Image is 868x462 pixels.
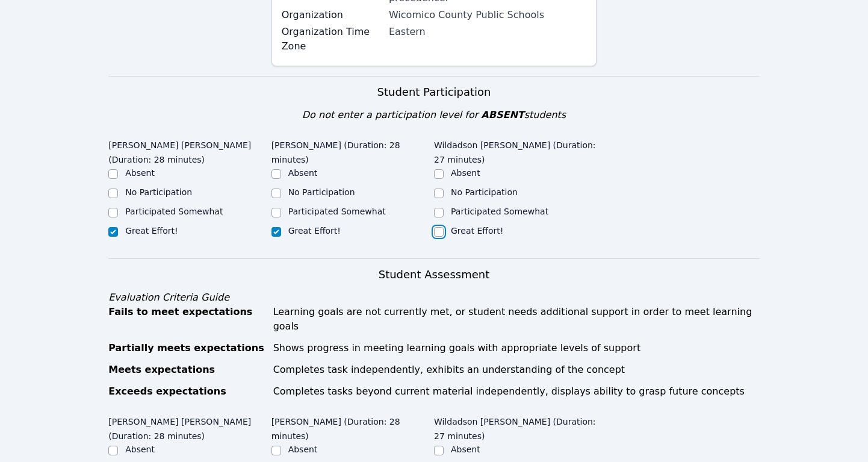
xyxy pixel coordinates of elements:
[273,341,760,355] div: Shows progress in meeting learning goals with appropriate levels of support
[108,411,271,443] legend: [PERSON_NAME] [PERSON_NAME] (Duration: 28 minutes)
[108,384,265,399] div: Exceeds expectations
[125,187,192,197] label: No Participation
[451,187,518,197] label: No Participation
[451,445,480,454] label: Absent
[108,363,265,377] div: Meets expectations
[288,187,355,197] label: No Participation
[108,290,760,305] div: Evaluation Criteria Guide
[288,226,341,236] label: Great Effort!
[108,108,760,122] div: Do not enter a participation level for students
[389,25,587,39] div: Eastern
[273,384,760,399] div: Completes tasks beyond current material independently, displays ability to grasp future concepts
[434,134,597,167] legend: Wildadson [PERSON_NAME] (Duration: 27 minutes)
[389,8,587,22] div: Wicomico County Public Schools
[434,411,597,443] legend: Wildadson [PERSON_NAME] (Duration: 27 minutes)
[288,168,318,178] label: Absent
[108,305,265,334] div: Fails to meet expectations
[271,134,434,167] legend: [PERSON_NAME] (Duration: 28 minutes)
[271,411,434,443] legend: [PERSON_NAME] (Duration: 28 minutes)
[451,226,503,236] label: Great Effort!
[125,207,223,216] label: Participated Somewhat
[288,445,318,454] label: Absent
[108,134,271,167] legend: [PERSON_NAME] [PERSON_NAME] (Duration: 28 minutes)
[108,266,760,283] h3: Student Assessment
[282,8,382,22] label: Organization
[288,207,386,216] label: Participated Somewhat
[282,25,382,54] label: Organization Time Zone
[108,341,265,355] div: Partially meets expectations
[108,84,760,101] h3: Student Participation
[125,445,155,454] label: Absent
[273,363,760,377] div: Completes task independently, exhibits an understanding of the concept
[451,207,548,216] label: Participated Somewhat
[451,168,480,178] label: Absent
[125,226,178,236] label: Great Effort!
[481,109,524,120] span: ABSENT
[125,168,155,178] label: Absent
[273,305,760,334] div: Learning goals are not currently met, or student needs additional support in order to meet learni...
